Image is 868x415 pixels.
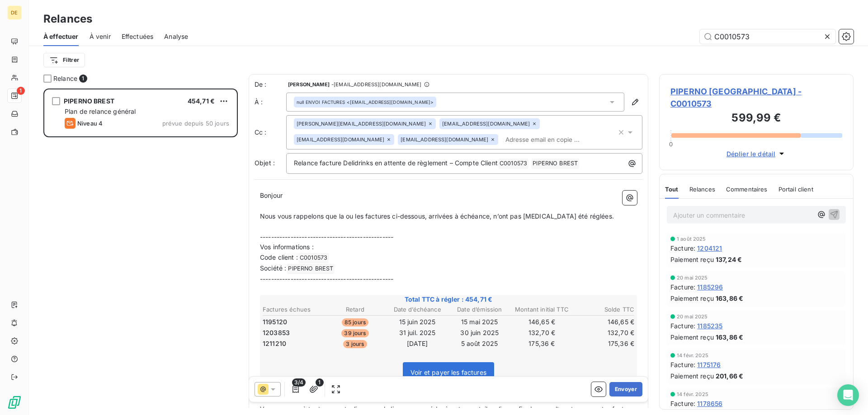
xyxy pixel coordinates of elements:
[7,395,22,410] img: Logo LeanPay
[573,317,635,327] td: 146,65 €
[255,80,286,89] span: De :
[53,74,77,83] span: Relance
[316,378,324,387] span: 1
[697,243,722,253] span: 1204121
[64,97,114,105] span: PIPERNO BREST
[724,149,789,159] button: Déplier le détail
[262,305,324,314] th: Factures échues
[260,212,614,220] span: Nous vous rappelons que la ou les factures ci-dessous, arrivées à échéance, n’ont pas [MEDICAL_DA...
[669,140,673,148] span: 0
[294,159,498,167] span: Relance facture Delidrinks en attente de règlement – Compte Client
[697,321,722,331] span: 1185235
[531,159,579,169] span: PIPERNO BREST
[511,317,573,327] td: 146,65 €
[670,282,695,292] span: Facture :
[677,392,708,397] span: 14 févr. 2025
[287,264,335,274] span: PIPERNO BREST
[297,99,345,105] span: null ENVOI FACTURES
[670,399,695,408] span: Facture :
[341,329,368,337] span: 39 jours
[573,339,635,349] td: 175,36 €
[255,128,286,137] label: Cc :
[263,339,286,348] span: 1211210
[261,295,636,304] span: Total TTC à régler : 454,71 €
[260,405,636,413] span: Vous pouvez, à tout moment, cliquer sur le lien pour accéder à votre portail en ligne afin de con...
[670,332,714,342] span: Paiement reçu
[260,243,314,251] span: Vos informations :
[263,328,290,337] span: 1203853
[260,191,283,199] span: Bonjour
[726,149,776,159] span: Déplier le détail
[164,32,188,41] span: Analyse
[43,89,238,415] div: grid
[511,305,573,314] th: Montant initial TTC
[716,371,743,381] span: 201,66 €
[670,110,842,128] h3: 599,99 €
[677,236,706,242] span: 1 août 2025
[697,282,723,292] span: 1185296
[387,317,448,327] td: 15 juin 2025
[401,137,488,142] span: [EMAIL_ADDRESS][DOMAIN_NAME]
[449,305,510,314] th: Date d’émission
[677,314,708,319] span: 20 mai 2025
[79,75,87,83] span: 1
[255,159,275,167] span: Objet :
[442,121,530,126] span: [EMAIL_ADDRESS][DOMAIN_NAME]
[449,317,510,327] td: 15 mai 2025
[260,264,286,272] span: Société :
[573,328,635,338] td: 132,70 €
[670,243,695,253] span: Facture :
[449,328,510,338] td: 30 juin 2025
[43,11,92,27] h3: Relances
[297,99,434,105] div: <[EMAIL_ADDRESS][DOMAIN_NAME]>
[90,32,111,41] span: À venir
[288,82,330,87] span: [PERSON_NAME]
[677,275,708,280] span: 20 mai 2025
[297,137,384,142] span: [EMAIL_ADDRESS][DOMAIN_NAME]
[670,371,714,381] span: Paiement reçu
[387,339,448,349] td: [DATE]
[609,382,642,396] button: Envoyer
[387,328,448,338] td: 31 juil. 2025
[297,121,426,126] span: [PERSON_NAME][EMAIL_ADDRESS][DOMAIN_NAME]
[343,340,367,348] span: 3 jours
[511,339,573,349] td: 175,36 €
[670,294,714,303] span: Paiement reçu
[837,384,859,406] div: Open Intercom Messenger
[77,120,103,127] span: Niveau 4
[449,339,510,349] td: 5 août 2025
[697,399,722,408] span: 1178656
[260,233,393,241] span: ------------------------------------------------
[331,82,421,87] span: - [EMAIL_ADDRESS][DOMAIN_NAME]
[670,255,714,264] span: Paiement reçu
[7,5,22,20] div: DE
[670,321,695,331] span: Facture :
[716,255,742,264] span: 137,24 €
[670,360,695,369] span: Facture :
[697,360,721,369] span: 1175176
[43,32,79,41] span: À effectuer
[511,328,573,338] td: 132,70 €
[716,294,743,303] span: 163,86 €
[298,253,329,263] span: C0010573
[410,368,486,376] span: Voir et payer les factures
[260,253,298,261] span: Code client :
[292,378,306,387] span: 3/4
[573,305,635,314] th: Solde TTC
[255,98,286,107] label: À :
[188,97,215,105] span: 454,71 €
[65,107,136,115] span: Plan de relance général
[17,87,25,95] span: 1
[726,186,768,193] span: Commentaires
[342,318,368,326] span: 85 jours
[263,317,287,326] span: 1195120
[689,186,715,193] span: Relances
[670,85,842,110] span: PIPERNO [GEOGRAPHIC_DATA] - C0010573
[677,353,708,358] span: 14 févr. 2025
[387,305,448,314] th: Date d’échéance
[716,332,743,342] span: 163,86 €
[778,186,813,193] span: Portail client
[162,120,229,127] span: prévue depuis 50 jours
[502,133,606,146] input: Adresse email en copie ...
[260,275,393,283] span: ------------------------------------------------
